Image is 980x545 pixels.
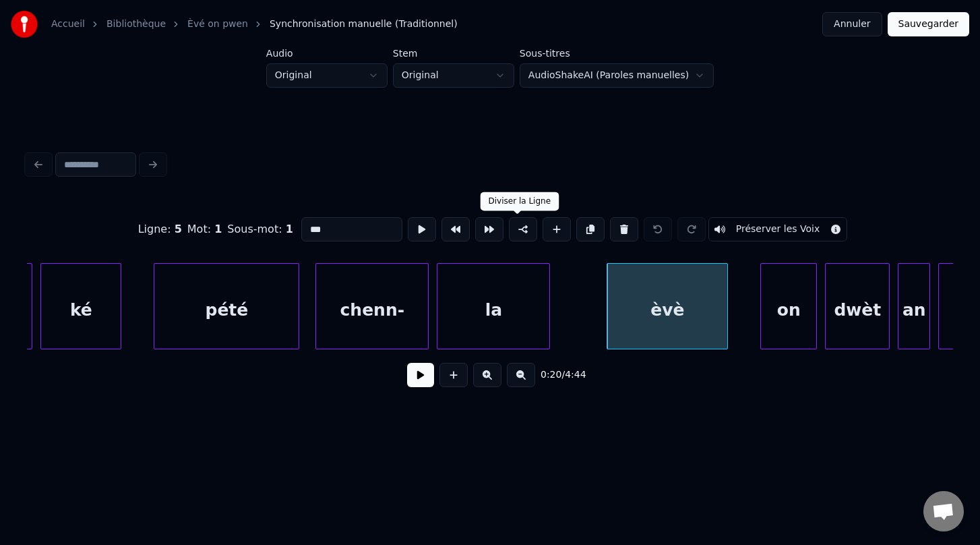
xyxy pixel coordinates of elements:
[541,368,561,382] span: 0:20
[214,223,222,235] span: 1
[138,221,182,237] div: Ligne :
[187,18,248,31] a: Èvé on pwen
[489,196,551,207] div: Diviser la Ligne
[520,49,714,58] label: Sous-titres
[51,18,85,31] a: Accueil
[270,18,458,31] span: Synchronisation manuelle (Traditionnel)
[888,12,969,36] button: Sauvegarder
[923,491,964,532] a: Ouvrir le chat
[187,221,222,237] div: Mot :
[106,18,166,31] a: Bibliothèque
[822,12,882,36] button: Annuler
[286,223,293,235] span: 1
[565,368,586,382] span: 4:44
[541,368,573,382] div: /
[51,18,458,31] nav: breadcrumb
[175,223,182,235] span: 5
[708,217,848,241] button: Toggle
[393,49,514,58] label: Stem
[227,221,293,237] div: Sous-mot :
[266,49,388,58] label: Audio
[11,11,38,38] img: youka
